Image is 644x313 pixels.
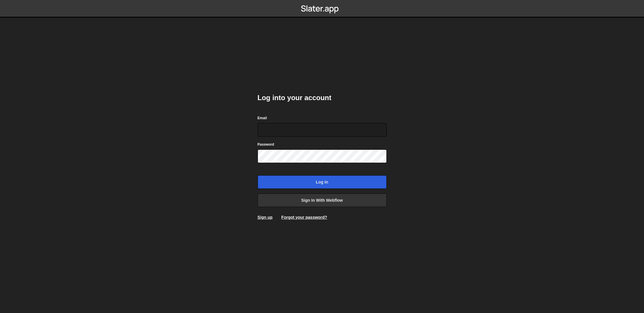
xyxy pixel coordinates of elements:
[258,215,273,220] a: Sign up
[258,193,387,207] a: Sign in with Webflow
[258,175,387,189] input: Log in
[281,215,327,220] a: Forgot your password?
[258,93,387,102] h2: Log into your account
[258,115,267,121] label: Email
[258,142,274,147] label: Password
